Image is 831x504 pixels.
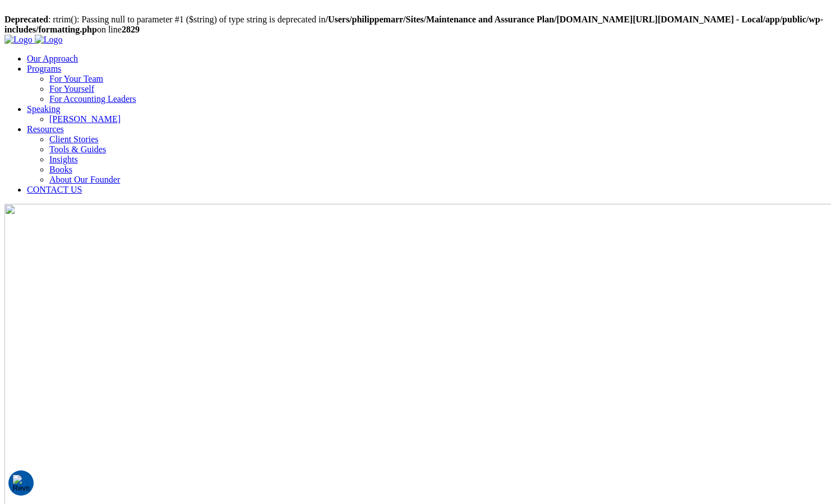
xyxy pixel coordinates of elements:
a: CONTACT US [27,185,82,194]
a: For Yourself [49,84,94,94]
b: /Users/philippemarr/Sites/Maintenance and Assurance Plan/[DOMAIN_NAME][URL][DOMAIN_NAME] - Local/... [4,15,823,34]
a: For Your Team [49,74,103,83]
b: Deprecated [4,15,48,24]
a: Insights [49,155,78,164]
img: Company Logo [4,35,33,45]
img: Company Logo [35,35,63,45]
a: For Accounting Leaders [49,94,136,104]
button: Consent Preferences [13,475,30,492]
a: Home [4,35,63,44]
a: Books [49,165,72,174]
a: Client Stories [49,134,99,144]
a: Speaking [27,104,61,114]
a: Programs [27,64,61,73]
a: Resources [27,124,64,134]
a: [PERSON_NAME] [49,114,121,124]
img: Revisit consent button [13,475,30,492]
a: Tools & Guides [49,144,106,154]
a: About Our Founder [49,175,120,184]
b: 2829 [122,25,140,34]
a: Our Approach [27,54,78,63]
